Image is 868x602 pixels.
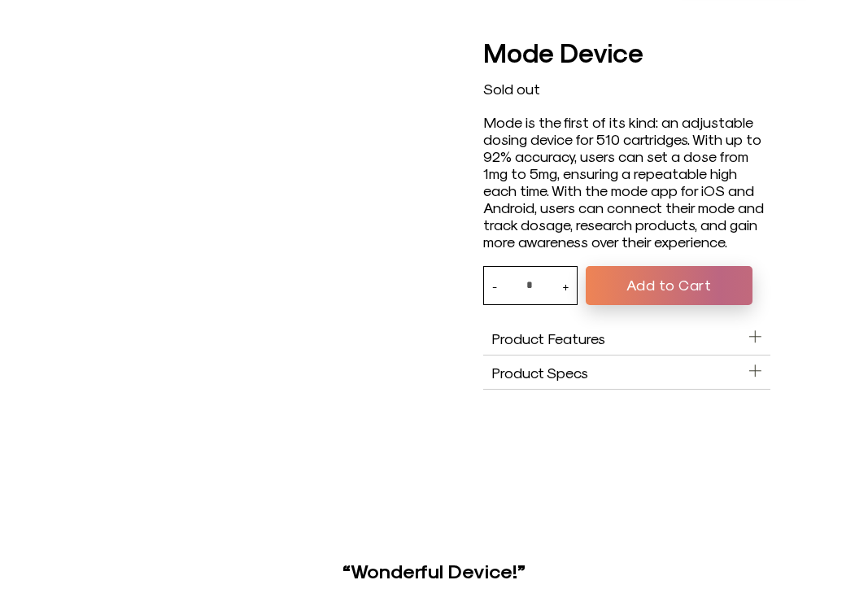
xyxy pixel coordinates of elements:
[49,33,434,390] product-gallery: Mode Device product carousel
[483,80,540,97] span: Sold out
[483,33,771,72] h1: Mode Device
[491,364,588,381] span: Product Specs
[483,113,771,250] div: Mode is the first of its kind: an adjustable dosing device for 510 cartridges. With up to 92% acc...
[491,329,605,347] span: Product Features
[586,266,752,305] button: Add to Cart
[492,267,497,304] button: -
[562,267,569,304] button: +
[65,561,803,580] h4: “Wonderful Device!”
